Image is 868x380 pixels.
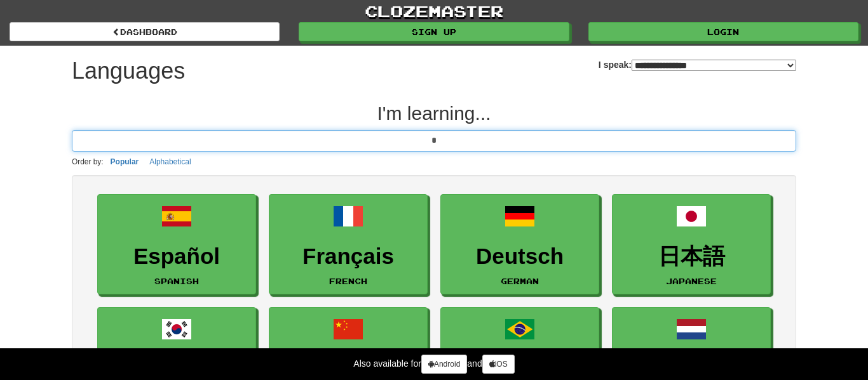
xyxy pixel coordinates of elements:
[154,277,199,285] small: Spanish
[107,155,143,169] button: Popular
[588,22,858,41] a: Login
[619,244,764,269] h3: 日本語
[72,157,104,166] small: Order by:
[501,277,539,285] small: German
[666,277,717,285] small: Japanese
[10,22,280,41] a: dashboard
[299,22,569,41] a: Sign up
[72,58,185,84] h1: Languages
[599,58,796,71] label: I speak:
[146,155,194,169] button: Alphabetical
[276,244,421,269] h3: Français
[632,60,796,71] select: I speak:
[329,277,367,285] small: French
[97,194,256,295] a: EspañolSpanish
[104,244,249,269] h3: Español
[72,103,796,124] h2: I'm learning...
[482,355,515,374] a: iOS
[612,194,771,295] a: 日本語Japanese
[269,194,428,295] a: FrançaisFrench
[440,194,599,295] a: DeutschGerman
[421,355,467,374] a: Android
[447,244,592,269] h3: Deutsch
